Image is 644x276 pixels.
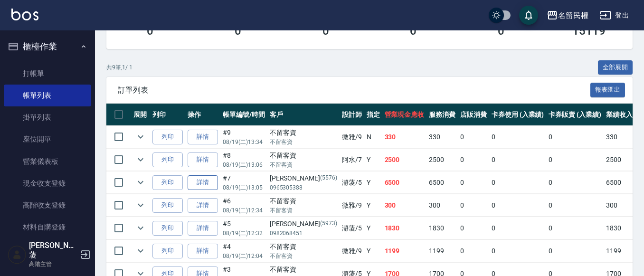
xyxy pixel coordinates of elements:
td: 0 [546,126,604,148]
button: 列印 [152,198,183,213]
th: 客戶 [267,104,340,126]
td: 0 [489,194,547,217]
td: 300 [426,194,458,217]
td: 6500 [426,171,458,194]
div: 不留客資 [270,242,337,252]
a: 高階收支登錄 [4,194,91,216]
th: 店販消費 [458,104,489,126]
th: 帳單編號/時間 [220,104,267,126]
td: 0 [458,194,489,217]
td: 微雅 /9 [340,126,364,148]
button: 列印 [152,175,183,190]
th: 卡券使用 (入業績) [489,104,547,126]
td: 0 [489,171,547,194]
a: 詳情 [188,198,218,213]
th: 操作 [185,104,220,126]
button: 櫃檯作業 [4,34,91,59]
a: 詳情 [188,244,218,258]
td: 1830 [426,217,458,239]
td: Y [364,217,382,239]
p: 08/19 (二) 12:04 [223,252,265,260]
button: expand row [133,175,148,190]
p: 共 9 筆, 1 / 1 [106,63,133,72]
a: 座位開單 [4,128,91,150]
td: #7 [220,171,267,194]
td: 0 [458,149,489,171]
p: 不留客資 [270,252,337,260]
div: 不留客資 [270,128,337,138]
a: 掛單列表 [4,106,91,128]
button: 列印 [152,221,183,236]
a: 詳情 [188,175,218,190]
td: 0 [546,240,604,262]
p: 08/19 (二) 13:06 [223,161,265,169]
td: 0 [458,240,489,262]
a: 詳情 [188,152,218,167]
p: (5973) [320,219,337,229]
td: #9 [220,126,267,148]
td: 2500 [426,149,458,171]
td: Y [364,149,382,171]
td: 2500 [382,149,427,171]
td: 瀞蓤 /5 [340,171,364,194]
td: Y [364,240,382,262]
td: 0 [489,126,547,148]
td: 1199 [382,240,427,262]
button: 名留民權 [543,6,592,25]
td: 300 [604,194,635,217]
h3: 0 [410,24,417,38]
button: expand row [133,198,148,212]
button: expand row [133,221,148,235]
button: expand row [133,130,148,144]
button: 列印 [152,244,183,258]
td: 1199 [604,240,635,262]
td: #6 [220,194,267,217]
td: 0 [458,171,489,194]
a: 現金收支登錄 [4,172,91,194]
button: 列印 [152,152,183,167]
h3: 0 [322,24,329,38]
th: 業績收入 [604,104,635,126]
div: 不留客資 [270,196,337,206]
td: 微雅 /9 [340,240,364,262]
th: 營業現金應收 [382,104,427,126]
td: #5 [220,217,267,239]
button: save [519,6,538,25]
p: 不留客資 [270,206,337,215]
p: 不留客資 [270,161,337,169]
div: 不留客資 [270,265,337,275]
td: 0 [489,149,547,171]
th: 指定 [364,104,382,126]
td: 300 [382,194,427,217]
p: 08/19 (二) 12:34 [223,206,265,215]
p: 08/19 (二) 12:32 [223,229,265,238]
a: 材料自購登錄 [4,216,91,238]
th: 服務消費 [426,104,458,126]
td: 0 [489,240,547,262]
th: 展開 [131,104,150,126]
td: 瀞蓤 /5 [340,217,364,239]
td: 0 [458,217,489,239]
th: 設計師 [340,104,364,126]
h5: [PERSON_NAME]蓤 [29,241,77,260]
button: expand row [133,244,148,258]
a: 打帳單 [4,63,91,85]
td: 2500 [604,149,635,171]
td: 微雅 /9 [340,194,364,217]
p: 0965305388 [270,183,337,192]
h3: 15119 [572,24,606,38]
button: 全部展開 [598,60,633,75]
td: 0 [546,149,604,171]
div: 不留客資 [270,151,337,161]
th: 卡券販賣 (入業績) [546,104,604,126]
a: 報表匯出 [590,85,625,94]
td: 0 [489,217,547,239]
td: Y [364,171,382,194]
a: 帳單列表 [4,85,91,106]
h3: 0 [147,24,153,38]
p: (5576) [320,173,337,183]
a: 詳情 [188,130,218,144]
span: 訂單列表 [118,86,590,95]
a: 營業儀表板 [4,151,91,172]
div: [PERSON_NAME] [270,219,337,229]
